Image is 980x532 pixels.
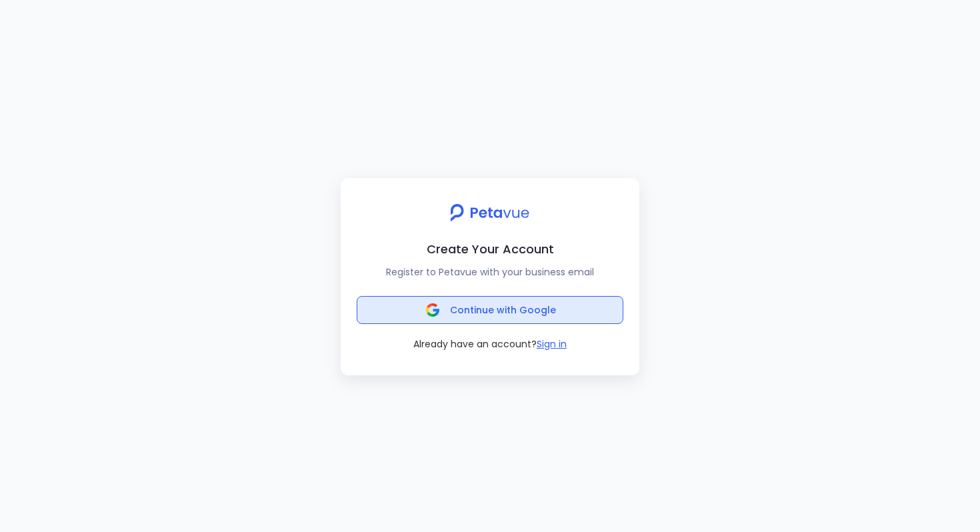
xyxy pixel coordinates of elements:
[441,197,538,229] img: petavue logo
[351,239,629,259] h2: Create Your Account
[357,296,623,324] button: Continue with Google
[537,337,567,351] button: Sign in
[450,303,556,317] span: Continue with Google
[351,264,629,280] p: Register to Petavue with your business email
[413,337,537,351] span: Already have an account?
